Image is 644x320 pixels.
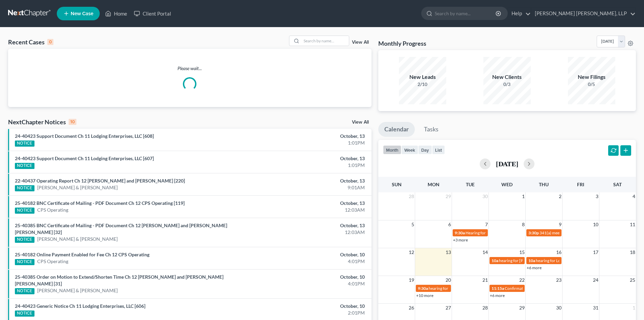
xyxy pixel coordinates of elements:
[527,265,542,270] a: +6 more
[15,163,34,169] div: NOTICE
[445,304,452,312] span: 27
[466,182,475,187] span: Tue
[408,248,415,256] span: 12
[555,248,562,256] span: 16
[592,248,599,256] span: 17
[540,230,640,235] span: 341(a) meeting for [PERSON_NAME] Properties 22 Corp.
[253,184,365,191] div: 9:01AM
[429,286,493,291] span: hearing for Lodging Enterprises, LLC
[253,133,365,140] div: October, 13
[408,192,415,200] span: 28
[499,258,587,263] span: hearing for [PERSON_NAME] Properties 22 Corp.
[435,7,497,20] input: Search by name...
[483,73,531,81] div: New Clients
[408,276,415,284] span: 19
[466,230,518,235] span: Hearing for [PERSON_NAME]
[302,36,349,46] input: Search by name...
[15,303,145,309] a: 24-40423 Generic Notice Ch 11 Lodging Enterprises, LLC [606]
[428,182,439,187] span: Mon
[568,81,615,88] div: 0/5
[482,276,488,284] span: 21
[632,304,636,312] span: 1
[482,192,488,200] span: 30
[411,220,415,229] span: 5
[8,38,53,46] div: Recent Cases
[378,122,415,137] a: Calendar
[528,230,539,235] span: 3:30p
[558,220,562,229] span: 9
[15,274,223,286] a: 25-40385 Order on Motion to Extend/Shorten Time Ch 12 [PERSON_NAME] and [PERSON_NAME] [PERSON_NAM...
[455,230,465,235] span: 9:30a
[102,7,130,20] a: Home
[37,236,118,242] a: [PERSON_NAME] & [PERSON_NAME]
[71,11,93,16] span: New Case
[15,141,34,147] div: NOTICE
[629,220,636,229] span: 11
[595,192,599,200] span: 3
[37,184,118,191] a: [PERSON_NAME] & [PERSON_NAME]
[445,248,452,256] span: 13
[47,39,53,45] div: 0
[418,145,432,154] button: day
[519,304,525,312] span: 29
[482,248,488,256] span: 14
[531,7,636,20] a: [PERSON_NAME] [PERSON_NAME], LLP
[521,220,525,229] span: 8
[253,303,365,310] div: October, 10
[632,192,636,200] span: 4
[483,81,531,88] div: 0/3
[8,118,76,126] div: NextChapter Notices
[528,258,535,263] span: 10a
[253,310,365,316] div: 2:01PM
[352,40,369,45] a: View All
[253,229,365,236] div: 12:03AM
[15,155,154,161] a: 24-40423 Support Document Ch 11 Lodging Enterprises, LLC [607]
[392,182,402,187] span: Sun
[555,276,562,284] span: 23
[130,7,174,20] a: Client Portal
[508,7,531,20] a: Help
[505,286,617,291] span: Confirmation hearing for [PERSON_NAME] & [PERSON_NAME]
[558,192,562,200] span: 2
[484,220,488,229] span: 7
[69,119,76,125] div: 10
[253,162,365,169] div: 1:01PM
[37,207,68,213] a: CPS Operating
[568,73,615,81] div: New Filings
[418,122,445,137] a: Tasks
[492,286,504,291] span: 11:15a
[592,220,599,229] span: 10
[253,258,365,265] div: 4:01PM
[15,178,185,184] a: 22-40437 Operating Report Ch 12 [PERSON_NAME] and [PERSON_NAME] [220]
[453,237,468,242] a: +3 more
[613,182,622,187] span: Sat
[253,200,365,207] div: October, 13
[15,222,227,235] a: 25-40385 BNC Certificate of Mailing - PDF Document Ch 12 [PERSON_NAME] and [PERSON_NAME] [PERSON_...
[37,287,118,294] a: [PERSON_NAME] & [PERSON_NAME]
[555,304,562,312] span: 30
[629,276,636,284] span: 25
[352,120,369,125] a: View All
[15,208,34,214] div: NOTICE
[253,251,365,258] div: October, 10
[418,286,428,291] span: 9:30a
[519,276,525,284] span: 22
[383,145,401,154] button: month
[253,207,365,213] div: 12:03AM
[37,258,68,265] a: CPS Operating
[577,182,584,187] span: Fri
[492,258,498,263] span: 10a
[408,304,415,312] span: 26
[482,304,488,312] span: 28
[15,133,154,139] a: 24-40423 Support Document Ch 11 Lodging Enterprises, LLC [608]
[253,222,365,229] div: October, 13
[539,182,549,187] span: Thu
[8,65,372,72] p: Please wait...
[401,145,418,154] button: week
[15,311,34,317] div: NOTICE
[253,155,365,162] div: October, 13
[490,293,505,298] a: +6 more
[501,182,512,187] span: Wed
[15,288,34,294] div: NOTICE
[445,276,452,284] span: 20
